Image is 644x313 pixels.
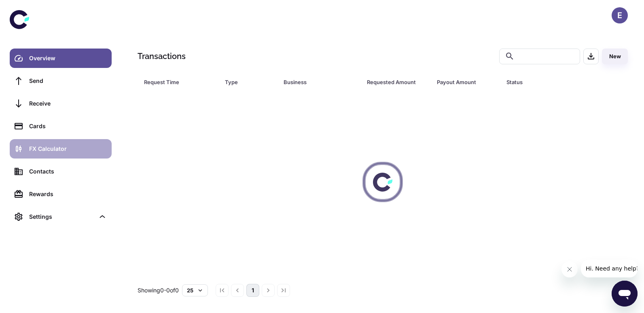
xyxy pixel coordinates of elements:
div: FX Calculator [29,144,107,153]
div: Payout Amount [437,76,486,88]
h1: Transactions [138,50,186,62]
div: Settings [10,207,112,226]
span: Type [225,76,274,88]
div: Cards [29,122,107,131]
a: Contacts [10,162,112,181]
iframe: Message from company [581,260,638,277]
nav: pagination navigation [214,284,291,297]
span: Requested Amount [367,76,427,88]
p: Showing 0-0 of 0 [138,286,179,295]
div: Requested Amount [367,76,416,88]
button: New [602,49,628,64]
a: Receive [10,94,112,113]
div: Settings [29,212,95,221]
iframe: Button to launch messaging window [612,281,638,307]
div: Send [29,76,107,85]
div: Receive [29,99,107,108]
div: Rewards [29,190,107,199]
a: FX Calculator [10,139,112,159]
div: Status [506,76,584,88]
span: Status [506,76,594,88]
a: Overview [10,49,112,68]
span: Hi. Need any help? [5,6,58,12]
div: Type [225,76,263,88]
span: Request Time [144,76,215,88]
div: Request Time [144,76,205,88]
span: Payout Amount [437,76,497,88]
a: Send [10,71,112,91]
a: Rewards [10,184,112,204]
button: E [612,7,628,23]
button: page 1 [246,284,259,297]
iframe: Close message [561,261,578,277]
a: Cards [10,116,112,136]
button: 25 [182,284,208,296]
div: Overview [29,54,107,63]
div: Contacts [29,167,107,176]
